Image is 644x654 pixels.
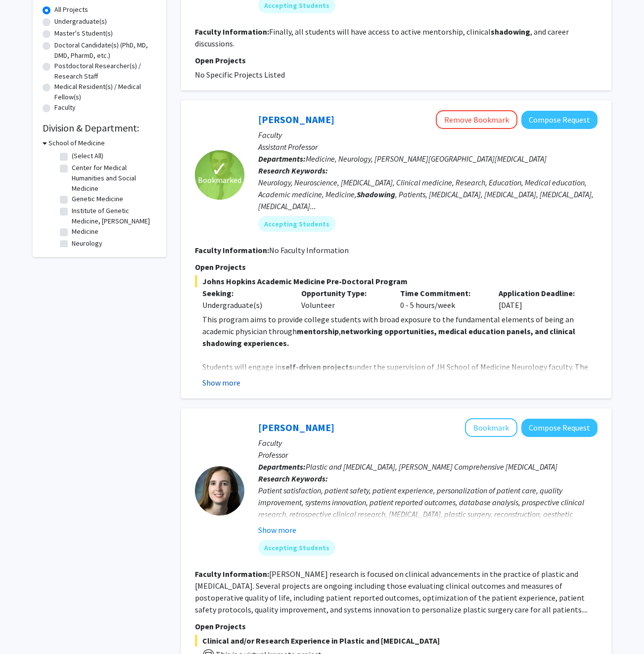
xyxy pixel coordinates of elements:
strong: self-driven projects [281,362,353,372]
span: Johns Hopkins Academic Medicine Pre-Doctoral Program [195,275,598,287]
label: All Projects [54,4,88,15]
b: shadowing [491,27,530,37]
label: (Select All) [72,151,103,161]
span: No Faculty Information [269,245,349,255]
span: Medicine, Neurology, [PERSON_NAME][GEOGRAPHIC_DATA][MEDICAL_DATA] [306,154,547,164]
fg-read-more: Finally, all students will have access to active mentorship, clinical , and career discussions. [195,27,569,48]
span: Bookmarked [198,174,241,186]
p: Seeking: [202,287,286,299]
label: Genetic Medicine [72,194,123,204]
div: Undergraduate(s) [202,299,286,311]
b: Faculty Information: [195,245,269,255]
b: Research Keywords: [258,166,328,175]
b: Faculty Information: [195,27,269,37]
b: Faculty Information: [195,569,269,579]
button: Show more [202,377,240,389]
label: Medicine [72,226,98,237]
h3: School of Medicine [48,138,105,148]
span: No Specific Projects Listed [195,70,285,80]
p: Open Projects [195,261,598,273]
label: Faculty [54,102,76,113]
button: Compose Request to Michele Manahan [521,419,598,437]
b: Shadowing [357,189,395,199]
button: Show more [258,524,296,536]
mat-chip: Accepting Students [258,216,335,232]
strong: networking opportunities, medical education panels, and clinical shadowing experiences. [202,326,575,348]
div: Patient satisfaction, patient safety, patient experience, personalization of patient care, qualit... [258,484,598,544]
div: [DATE] [491,287,590,311]
p: Time Commitment: [400,287,484,299]
p: Professor [258,449,598,461]
button: Compose Request to Carlos Romo [521,111,598,129]
strong: mentorship [297,326,339,336]
label: Undergraduate(s) [54,16,107,27]
label: Master's Student(s) [54,28,113,39]
div: 0 - 5 hours/week [393,287,492,311]
span: Clinical and/or Research Experience in Plastic and [MEDICAL_DATA] [195,635,598,647]
h2: Division & Department: [43,122,156,134]
b: Departments: [258,462,306,472]
b: Departments: [258,154,306,164]
p: Faculty [258,129,598,141]
p: This program aims to provide college students with broad exposure to the fundamental elements of ... [202,313,598,349]
p: Open Projects [195,54,598,66]
label: Center for Medical Humanities and Social Medicine [72,163,154,194]
p: Application Deadline: [499,287,583,299]
label: Medical Resident(s) / Medical Fellow(s) [54,82,156,102]
a: [PERSON_NAME] [258,421,334,434]
span: Plastic and [MEDICAL_DATA], [PERSON_NAME] Comprehensive [MEDICAL_DATA] [306,462,557,472]
label: Institute of Genetic Medicine, [PERSON_NAME] [72,206,154,226]
p: Students will engage in under the supervision of JH School of Medicine Neurology faculty. The pro... [202,361,598,396]
b: Research Keywords: [258,474,328,483]
span: ✓ [211,164,228,174]
p: Open Projects [195,620,598,632]
div: Volunteer [294,287,393,311]
p: Assistant Professor [258,141,598,153]
iframe: Chat [7,610,42,647]
label: Postdoctoral Researcher(s) / Research Staff [54,61,156,82]
button: Remove Bookmark [436,110,517,129]
label: Doctoral Candidate(s) (PhD, MD, DMD, PharmD, etc.) [54,40,156,61]
a: [PERSON_NAME] [258,113,334,126]
label: Neurology [72,238,102,249]
fg-read-more: [PERSON_NAME] research is focused on clinical advancements in the practice of plastic and [MEDICA... [195,569,588,614]
mat-chip: Accepting Students [258,540,335,556]
p: Opportunity Type: [301,287,385,299]
p: Faculty [258,437,598,449]
div: Neurology, Neuroscience, [MEDICAL_DATA], Clinical medicine, Research, Education, Medical educatio... [258,176,598,212]
button: Add Michele Manahan to Bookmarks [465,418,517,437]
